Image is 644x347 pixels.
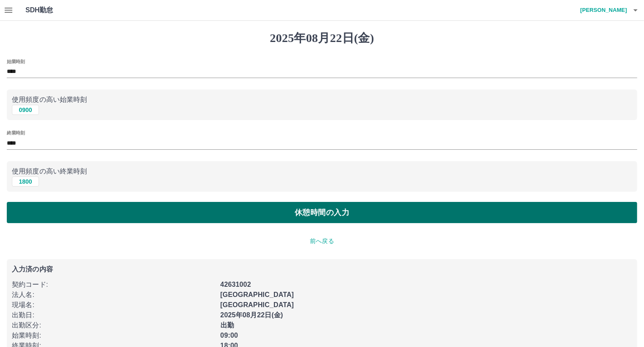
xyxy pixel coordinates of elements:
label: 始業時刻 [7,58,25,64]
b: 出勤 [220,322,234,329]
b: [GEOGRAPHIC_DATA] [220,301,294,308]
h1: 2025年08月22日(金) [7,31,637,45]
p: 出勤日 : [12,310,215,320]
p: 前へ戻る [7,237,637,246]
b: 09:00 [220,332,238,339]
p: 始業時刻 : [12,330,215,341]
label: 終業時刻 [7,130,25,136]
button: 1800 [12,176,39,187]
p: 出勤区分 : [12,320,215,330]
p: 使用頻度の高い始業時刻 [12,95,632,105]
p: 現場名 : [12,300,215,310]
p: 入力済の内容 [12,266,632,273]
p: 契約コード : [12,280,215,290]
b: [GEOGRAPHIC_DATA] [220,291,294,298]
b: 2025年08月22日(金) [220,311,283,319]
b: 42631002 [220,281,251,288]
button: 0900 [12,105,39,115]
button: 休憩時間の入力 [7,202,637,223]
p: 法人名 : [12,290,215,300]
p: 使用頻度の高い終業時刻 [12,166,632,176]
